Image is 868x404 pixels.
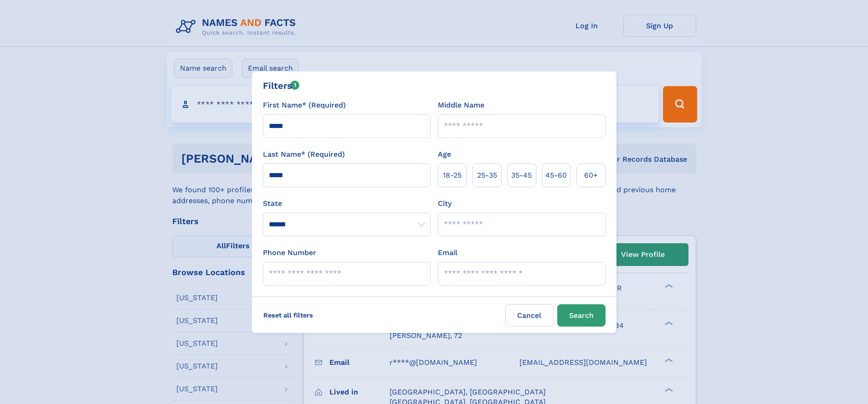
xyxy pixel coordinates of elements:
[438,198,452,209] label: City
[511,170,532,181] span: 35‑45
[443,170,462,181] span: 18‑25
[438,247,457,258] label: Email
[263,149,345,160] label: Last Name* (Required)
[505,304,554,327] label: Cancel
[263,79,300,92] div: Filters
[263,247,316,258] label: Phone Number
[438,149,451,160] label: Age
[545,170,567,181] span: 45‑60
[584,170,598,181] span: 60+
[263,100,346,111] label: First Name* (Required)
[557,304,606,327] button: Search
[477,170,497,181] span: 25‑35
[257,304,319,326] label: Reset all filters
[438,100,484,111] label: Middle Name
[263,198,431,209] label: State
